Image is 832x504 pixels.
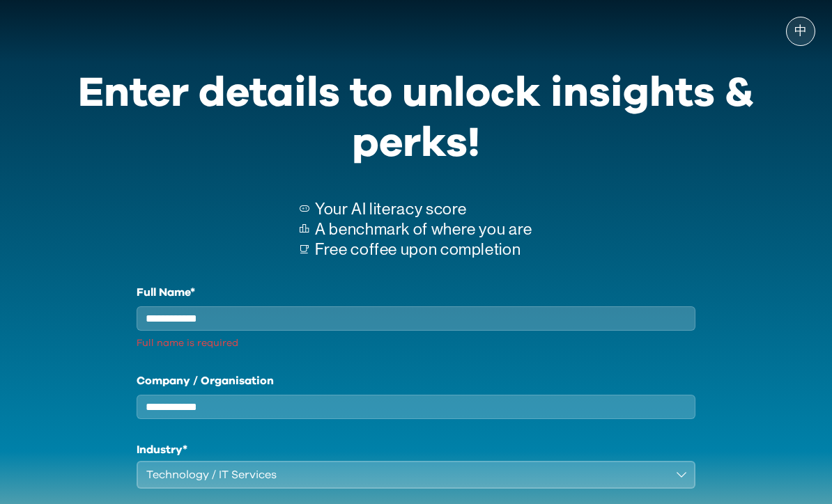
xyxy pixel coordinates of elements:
span: 中 [794,24,807,38]
p: Full name is required [137,336,695,350]
p: Your AI literacy score [315,199,532,219]
div: Technology / IT Services [146,466,666,483]
p: A benchmark of where you are [315,219,532,239]
label: Company / Organisation [137,372,695,389]
p: Free coffee upon completion [315,239,532,260]
h1: Industry* [137,441,695,458]
label: Full Name* [137,284,695,301]
button: Technology / IT Services [137,461,695,489]
div: Enter details to unlock insights & perks! [17,60,815,177]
